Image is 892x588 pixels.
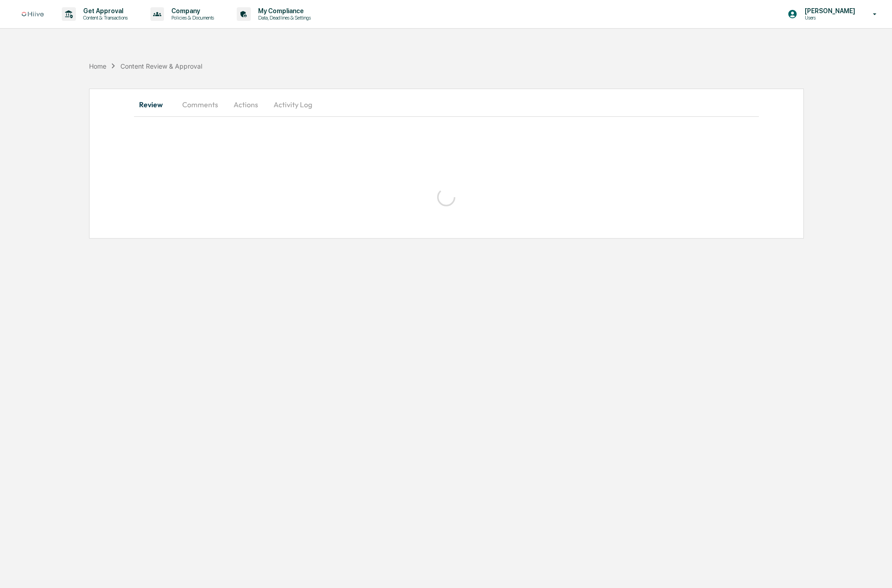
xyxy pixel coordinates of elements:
[797,15,860,21] p: Users
[89,62,106,70] div: Home
[797,7,860,15] p: [PERSON_NAME]
[134,94,758,115] div: secondary tabs example
[251,7,315,15] p: My Compliance
[76,15,132,21] p: Content & Transactions
[76,7,132,15] p: Get Approval
[134,94,175,115] button: Review
[22,12,44,17] img: logo
[164,15,219,21] p: Policies & Documents
[266,94,319,115] button: Activity Log
[175,94,225,115] button: Comments
[120,62,202,70] div: Content Review & Approval
[251,15,315,21] p: Data, Deadlines & Settings
[225,94,266,115] button: Actions
[164,7,219,15] p: Company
